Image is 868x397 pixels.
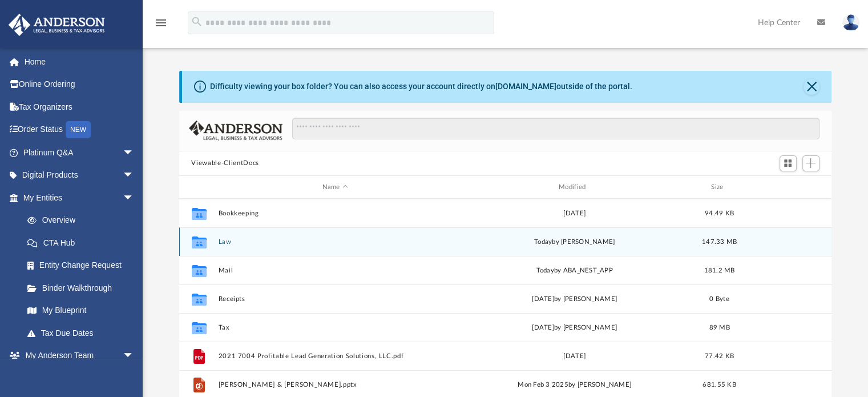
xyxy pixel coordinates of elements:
[218,352,452,360] button: 2021 7004 Profitable Lead Generation Solutions, LLC.pdf
[842,14,859,31] img: User Pic
[457,237,691,247] div: by [PERSON_NAME]
[218,238,452,246] button: Law
[747,182,827,193] div: id
[457,380,691,390] div: Mon Feb 3 2025 by [PERSON_NAME]
[8,344,146,367] a: My Anderson Teamarrow_drop_down
[704,210,733,216] span: 94.49 KB
[210,81,632,93] div: Difficulty viewing your box folder? You can also access your account directly on outside of the p...
[16,254,151,277] a: Entity Change Request
[184,182,212,193] div: id
[457,294,691,304] div: [DATE] by [PERSON_NAME]
[16,322,151,344] a: Tax Due Dates
[8,118,151,142] a: Order StatusNEW
[534,239,551,245] span: today
[5,14,108,36] img: Anderson Advisors Platinum Portal
[16,276,151,299] a: Binder Walkthrough
[8,141,151,164] a: Platinum Q&Aarrow_drop_down
[191,158,259,169] button: Viewable-ClientDocs
[66,121,91,138] div: NEW
[536,267,554,274] span: today
[709,324,729,331] span: 89 MB
[457,323,691,333] div: [DATE] by [PERSON_NAME]
[154,16,168,30] i: menu
[8,164,151,187] a: Digital Productsarrow_drop_down
[8,186,151,209] a: My Entitiesarrow_drop_down
[704,353,733,359] span: 77.42 KB
[123,344,146,368] span: arrow_drop_down
[123,186,146,210] span: arrow_drop_down
[16,231,151,254] a: CTA Hub
[123,164,146,187] span: arrow_drop_down
[292,118,819,139] input: Search files and folders
[704,267,734,274] span: 181.2 MB
[8,50,151,73] a: Home
[191,15,203,28] i: search
[218,295,452,303] button: Receipts
[457,208,691,219] div: [DATE]
[709,296,729,302] span: 0 Byte
[8,95,151,118] a: Tax Organizers
[780,155,797,171] button: Switch to Grid View
[701,239,736,245] span: 147.33 MB
[457,182,692,193] div: Modified
[154,22,168,30] a: menu
[8,73,151,96] a: Online Ordering
[495,82,556,91] a: [DOMAIN_NAME]
[218,267,452,274] button: Mail
[457,351,691,362] div: [DATE]
[218,324,452,331] button: Tax
[703,382,736,388] span: 681.55 KB
[16,209,151,232] a: Overview
[696,182,742,193] div: Size
[217,182,452,193] div: Name
[123,141,146,165] span: arrow_drop_down
[457,266,691,276] div: by ABA_NEST_APP
[802,155,819,171] button: Add
[218,210,452,217] button: Bookkeeping
[16,299,146,322] a: My Blueprint
[804,79,819,95] button: Close
[218,381,452,388] button: [PERSON_NAME] & [PERSON_NAME].pptx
